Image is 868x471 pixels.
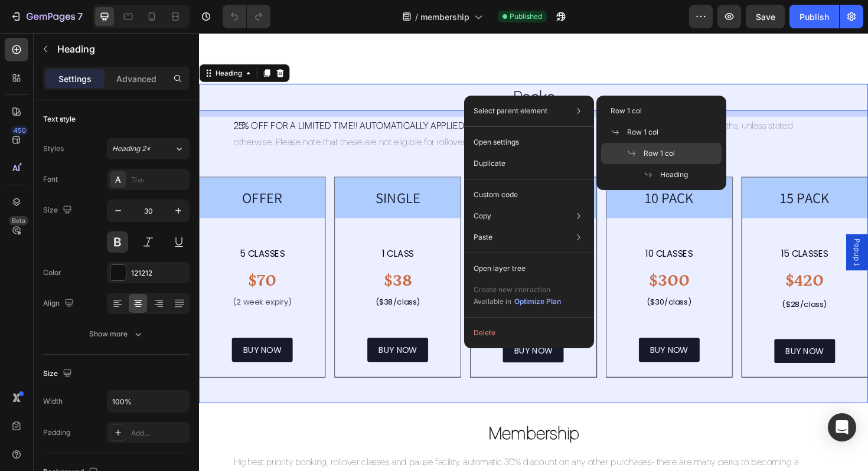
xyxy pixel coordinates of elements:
div: Show more [89,328,144,340]
p: Open settings [474,137,519,148]
p: Create new interaction [474,284,562,296]
button: 7 [5,5,88,28]
div: Add... [131,428,187,439]
p: BUY NOW [334,328,374,344]
div: Heading [15,37,47,48]
p: 10 CLASsES [433,225,563,243]
h2: 15 PACK [575,153,708,197]
h2: $165 [288,250,420,275]
p: Advanced [116,73,156,85]
p: 15 classes [576,225,707,243]
p: 7 [77,9,83,24]
div: 121212 [131,268,187,279]
span: Published [510,11,542,22]
div: Align [43,296,76,312]
h2: $300 [432,250,564,275]
h2: $38 [144,250,277,275]
h2: $70 [1,250,133,275]
p: BUY NOW [478,328,518,344]
button: Optimize Plan [514,296,562,308]
div: Width [43,396,63,407]
div: Size [43,202,74,218]
button: Publish [789,5,839,28]
button: Save [746,5,785,28]
p: BUY NOW [190,328,231,344]
div: Undo/Redo [223,5,270,28]
div: Size [43,366,74,382]
button: Heading 2* [107,138,190,159]
div: Color [43,267,61,278]
span: ($28/class) [618,281,665,293]
div: Beta [9,216,28,225]
span: Row 1 col [611,106,642,116]
p: 1 class [145,225,276,243]
p: 🔥🔥🔥. You can use these passes for up to 3 months, unless stated otherwise. Please note that these... [37,90,672,124]
span: Available in [474,297,511,306]
span: ($33/class) [331,279,378,290]
p: 4 CLASSES [289,225,419,243]
button: Delete [469,322,589,344]
p: Open layer tree [474,263,526,274]
span: ($38/class) [187,279,234,290]
span: membership [420,11,469,23]
span: / [415,11,418,23]
h2: 10 PACK [432,153,564,197]
div: 450 [11,126,28,135]
span: Row 1 col [644,148,675,159]
div: Font [43,174,58,185]
span: Heading [660,169,688,180]
div: Optimize Plan [514,296,561,307]
p: 5 CLASSes [2,225,132,243]
h2: SINGLE [144,153,277,197]
div: Styles [43,143,64,154]
p: Paste [474,232,492,243]
div: Open Intercom Messenger [828,413,856,441]
p: Select parent element [474,106,547,116]
p: Copy [474,211,491,221]
p: buy now [47,328,87,344]
p: Heading [57,42,185,56]
span: (2 week expiry) [35,279,99,290]
p: BUY NOW [621,329,662,345]
span: Row 1 col [627,127,658,138]
p: Settings [58,73,92,85]
span: Save [756,12,775,22]
p: Custom code [474,189,518,200]
div: Thin [131,175,187,185]
h2: $420 [575,250,708,275]
input: Auto [107,391,189,412]
span: ($30/class) [474,279,522,290]
span: Popup 1 [691,218,703,247]
div: Padding [43,427,70,438]
div: Publish [800,11,829,23]
h2: 5 PACK [288,153,420,197]
h2: OFFER [1,153,133,197]
strong: 25% OFF FOR A LIMITED TIME!! AUTOMATICALLY APPLIED AT CHECKOUT [37,92,346,104]
span: Heading 2* [112,143,151,154]
button: Show more [43,323,190,345]
div: Text style [43,114,76,125]
p: Duplicate [474,158,505,169]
